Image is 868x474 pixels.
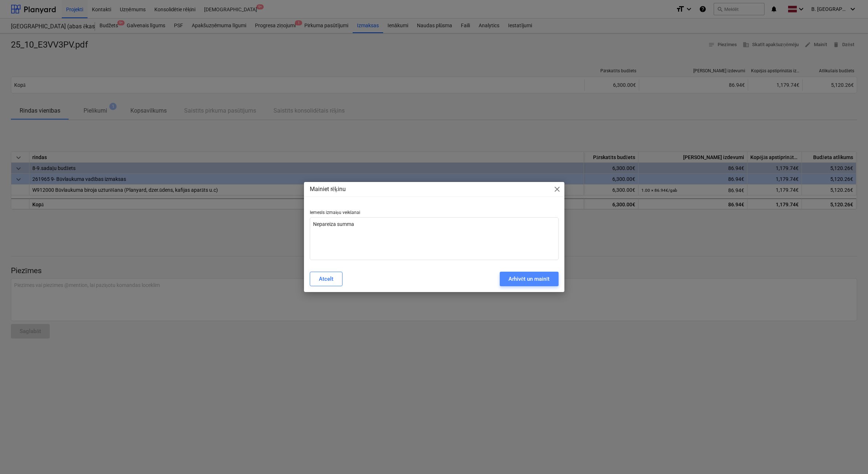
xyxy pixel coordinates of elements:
div: Arhivēt un mainīt [508,274,550,284]
span: close [553,185,561,194]
button: Atcelt [310,272,342,286]
div: Atcelt [319,274,333,284]
p: Mainiet rēķinu [310,185,346,194]
p: Iemesls izmaiņu veikšanai [310,210,559,217]
button: Arhivēt un mainīt [500,272,559,286]
iframe: Chat Widget [832,439,868,474]
textarea: Nepareiza summa [310,217,559,260]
